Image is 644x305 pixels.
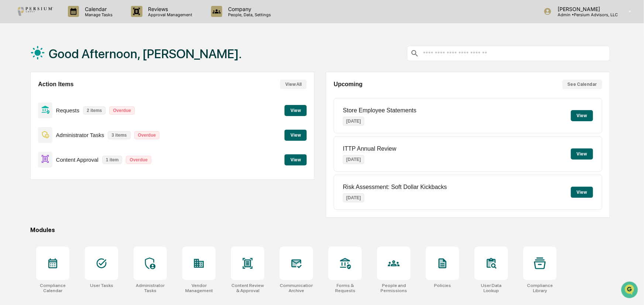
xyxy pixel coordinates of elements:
[38,81,73,88] h2: Action Items
[25,64,93,70] div: We're available if you need us!
[280,283,313,293] div: Communications Archive
[343,146,396,152] p: ITTP Annual Review
[285,105,307,116] button: View
[79,12,116,17] p: Manage Tasks
[620,281,640,301] iframe: Open customer support
[15,107,47,114] span: Data Lookup
[51,90,94,103] a: 🗄️Attestations
[343,155,364,164] p: [DATE]
[523,283,557,293] div: Compliance Library
[285,154,307,165] button: View
[328,283,362,293] div: Forms & Requests
[54,94,59,99] div: 🗄️
[56,132,104,138] p: Administrator Tasks
[343,117,364,126] p: [DATE]
[56,107,79,113] p: Requests
[125,59,134,67] button: Start new chat
[142,12,196,17] p: Approval Management
[377,283,410,293] div: People and Permissions
[285,130,307,141] button: View
[552,6,618,12] p: [PERSON_NAME]
[83,106,106,115] p: 2 items
[79,6,116,12] p: Calendar
[7,56,21,70] img: 1746055101610-c473b297-6a78-478c-a979-82029cc54cd1
[108,131,130,139] p: 3 items
[562,80,602,89] button: See Calendar
[280,80,307,89] button: View All
[73,125,89,130] span: Pylon
[4,104,49,117] a: 🔎Data Lookup
[4,90,51,103] a: 🖐️Preclearance
[343,107,416,114] p: Store Employee Statements
[102,156,123,164] p: 1 item
[18,7,53,16] img: logo
[343,184,447,190] p: Risk Assessment: Soft Dollar Kickbacks
[49,46,242,61] h1: Good Afternoon, [PERSON_NAME].
[475,283,508,293] div: User Data Lookup
[222,6,275,12] p: Company
[343,193,364,202] p: [DATE]
[334,81,362,88] h2: Upcoming
[52,125,89,130] a: Powered byPylon
[571,110,593,121] button: View
[25,56,121,64] div: Start new chat
[134,283,167,293] div: Administrator Tasks
[571,148,593,159] button: View
[552,12,618,17] p: Admin • Persium Advisors, LLC
[222,12,275,17] p: People, Data, Settings
[126,156,151,164] p: Overdue
[7,15,134,27] p: How can we help?
[90,283,113,288] div: User Tasks
[182,283,216,293] div: Vendor Management
[30,227,610,234] div: Modules
[36,283,69,293] div: Compliance Calendar
[434,283,451,288] div: Policies
[7,108,13,113] div: 🔎
[15,93,48,100] span: Preclearance
[231,283,264,293] div: Content Review & Approval
[142,6,196,12] p: Reviews
[109,106,135,115] p: Overdue
[61,93,92,100] span: Attestations
[571,187,593,198] button: View
[7,94,13,99] div: 🖐️
[134,131,160,139] p: Overdue
[56,157,99,163] p: Content Approval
